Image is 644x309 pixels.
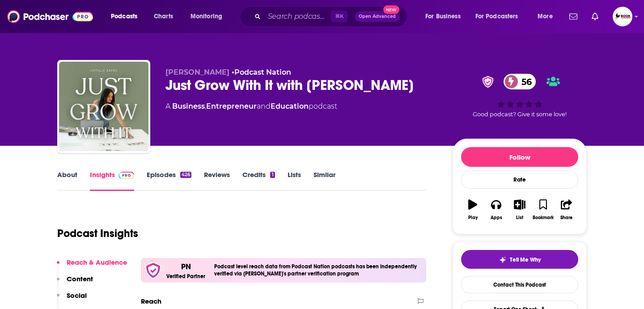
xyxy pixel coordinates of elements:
[180,172,191,178] div: 426
[214,263,423,277] h4: Podcast level reach data from Podcast Nation podcasts has been independently verified via [PERSON...
[184,9,234,24] button: open menu
[172,102,205,110] a: Business
[59,62,148,151] img: Just Grow With It with Natalie Barbu
[206,102,257,110] a: Entrepreneur
[508,194,531,226] button: List
[111,10,137,23] span: Podcasts
[473,111,567,118] span: Good podcast? Give it some love!
[288,170,301,191] a: Lists
[248,6,416,27] div: Search podcasts, credits, & more...
[461,250,578,269] button: tell me why sparkleTell Me Why
[613,7,632,26] button: Show profile menu
[533,215,554,220] div: Bookmark
[57,227,138,240] h1: Podcast Insights
[359,14,396,19] span: Open Advanced
[425,10,461,23] span: For Business
[314,170,335,191] a: Similar
[105,9,149,24] button: open menu
[67,291,87,300] p: Social
[504,74,536,89] a: 56
[147,170,191,191] a: Episodes426
[242,170,275,191] a: Credits1
[57,258,127,275] button: Reach & Audience
[588,9,602,24] a: Show notifications dropdown
[468,215,478,220] div: Play
[461,194,484,226] button: Play
[57,291,87,308] button: Social
[538,10,553,23] span: More
[271,102,309,110] a: Education
[154,10,173,23] span: Charts
[499,256,506,263] img: tell me why sparkle
[555,194,578,226] button: Share
[67,275,93,283] p: Content
[510,256,541,263] span: Tell Me Why
[461,170,578,189] div: Rate
[516,215,523,220] div: List
[566,9,581,24] a: Show notifications dropdown
[270,172,275,178] div: 1
[7,8,93,25] img: Podchaser - Follow, Share and Rate Podcasts
[90,170,134,191] a: InsightsPodchaser Pro
[491,215,502,220] div: Apps
[264,9,331,24] input: Search podcasts, credits, & more...
[461,276,578,293] a: Contact This Podcast
[165,68,229,76] span: [PERSON_NAME]
[57,275,93,291] button: Content
[331,11,347,22] span: ⌘ K
[613,7,632,26] span: Logged in as BookLaunchers
[141,297,161,305] h2: Reach
[232,68,291,76] span: •
[191,10,222,23] span: Monitoring
[234,68,291,76] a: Podcast Nation
[531,194,555,226] button: Bookmark
[355,11,400,22] button: Open AdvancedNew
[67,258,127,267] p: Reach & Audience
[119,172,134,179] img: Podchaser Pro
[475,10,518,23] span: For Podcasters
[148,9,178,24] a: Charts
[166,274,205,279] h5: Verified Partner
[484,194,508,226] button: Apps
[453,68,587,123] div: verified Badge56Good podcast? Give it some love!
[257,102,271,110] span: and
[513,74,536,89] span: 56
[205,102,206,110] span: ,
[144,262,162,279] img: verfied icon
[57,170,77,191] a: About
[383,5,399,14] span: New
[204,170,230,191] a: Reviews
[165,101,337,112] div: A podcast
[479,76,496,88] img: verified Badge
[560,215,572,220] div: Share
[470,9,531,24] button: open menu
[613,7,632,26] img: User Profile
[419,9,472,24] button: open menu
[461,147,578,167] button: Follow
[531,9,564,24] button: open menu
[181,262,191,271] p: PN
